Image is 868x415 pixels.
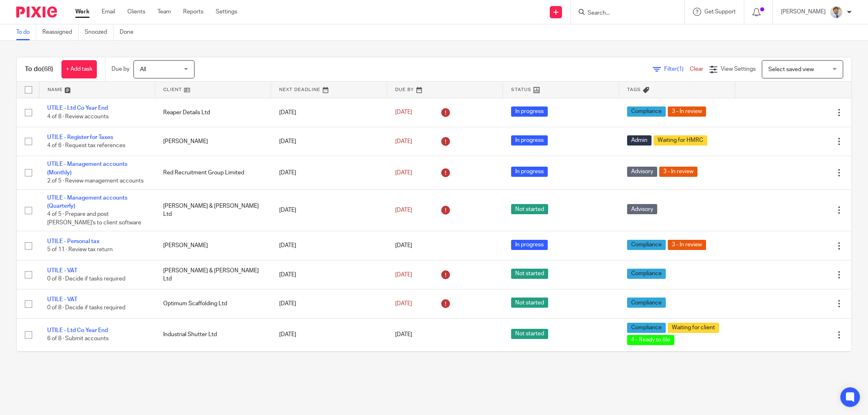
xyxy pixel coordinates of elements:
span: Compliance [627,269,666,279]
span: Get Support [704,9,736,15]
a: Team [157,8,171,16]
span: 3 - In review [659,167,697,177]
span: Advisory [627,204,657,214]
a: Reports [183,8,203,16]
img: Pixie [16,7,57,17]
td: [DATE] [271,289,387,318]
span: 6 of 8 · Submit accounts [47,336,109,342]
span: 3 - In review [668,240,706,250]
td: [DATE] [271,318,387,351]
span: Waiting for HMRC [654,135,707,146]
a: UTILE - Register for Taxes [47,135,113,140]
td: Optimum Scaffolding Ltd [155,289,271,318]
a: To do [16,24,36,40]
td: [DATE] [271,231,387,260]
span: 4 of 8 · Review accounts [47,114,109,120]
td: Red Recruitment Group Limited [155,156,271,189]
td: [DATE] [271,156,387,189]
td: AJP Transport Limited [155,351,271,384]
span: Compliance [627,240,666,250]
input: Search [587,10,660,17]
span: In progress [511,106,548,117]
span: 4 of 5 · Prepare and post [PERSON_NAME]'s to client software [47,211,141,226]
span: In progress [511,167,548,177]
a: UTILE - Management accounts (Quarterly) [47,195,127,209]
span: [DATE] [395,170,412,176]
td: [PERSON_NAME] & [PERSON_NAME] Ltd [155,189,271,231]
td: Reaper Details Ltd [155,98,271,127]
td: [DATE] [271,351,387,384]
a: Clear [690,66,703,72]
a: + Add task [61,60,97,78]
span: 4 of 6 · Request tax references [47,143,125,148]
span: (1) [677,66,684,72]
span: 5 of 11 · Review tax return [47,247,113,253]
span: (68) [42,66,53,72]
td: [DATE] [271,127,387,156]
a: UTILE - VAT [47,268,77,274]
span: Compliance [627,323,666,333]
span: Select saved view [768,67,814,72]
td: [PERSON_NAME] [155,127,271,156]
span: [DATE] [395,332,412,338]
p: Due by [112,65,129,73]
span: [DATE] [395,139,412,144]
span: In progress [511,135,548,146]
span: Compliance [627,106,666,117]
a: UTILE - Personal tax [47,239,99,244]
p: [PERSON_NAME] [781,8,826,16]
td: [PERSON_NAME] & [PERSON_NAME] Ltd [155,260,271,289]
span: All [140,67,146,72]
span: In progress [511,240,548,250]
img: 1693835698283.jfif [830,6,843,19]
span: Advisory [627,167,657,177]
td: [DATE] [271,189,387,231]
td: [DATE] [271,98,387,127]
span: [DATE] [395,207,412,213]
a: UTILE - Ltd Co Year End [47,328,108,333]
span: 0 of 8 · Decide if tasks required [47,276,125,282]
a: Settings [216,8,237,16]
span: Not started [511,298,548,308]
span: Not started [511,329,548,339]
span: [DATE] [395,272,412,278]
td: [PERSON_NAME] [155,231,271,260]
span: Admin [627,135,652,146]
a: Email [102,8,115,16]
span: [DATE] [395,301,412,306]
td: [DATE] [271,260,387,289]
a: Reassigned [42,24,79,40]
span: Compliance [627,298,666,308]
span: Tags [627,87,641,92]
span: 3 - In review [668,106,706,117]
a: UTILE - VAT [47,297,77,302]
a: Clients [127,8,145,16]
span: View Settings [721,66,756,72]
span: Not started [511,204,548,214]
a: Snoozed [85,24,114,40]
a: UTILE - Management accounts (Monthly) [47,161,127,175]
span: [DATE] [395,243,412,248]
a: UTILE - Ltd Co Year End [47,105,108,111]
span: 0 of 8 · Decide if tasks required [47,305,125,311]
td: Industrial Shutter Ltd [155,318,271,351]
span: Waiting for client [668,323,719,333]
span: [DATE] [395,110,412,115]
span: 2 of 5 · Review management accounts [47,178,144,184]
span: Not started [511,269,548,279]
a: Work [75,8,90,16]
span: 4 - Ready to file [627,335,674,345]
a: Done [120,24,140,40]
h1: To do [25,65,53,74]
span: Filter [664,66,690,72]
